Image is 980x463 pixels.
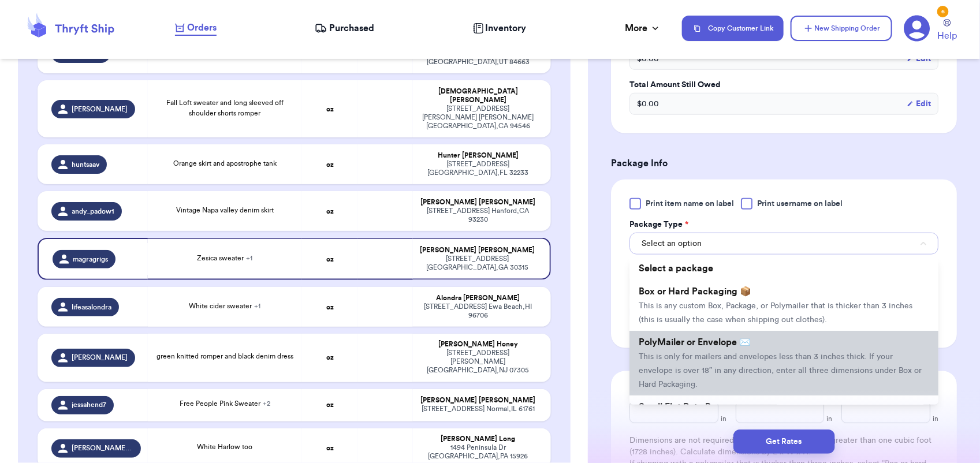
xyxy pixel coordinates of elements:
strong: oz [326,354,334,361]
button: Edit [907,53,931,65]
span: + 2 [263,401,270,408]
div: [STREET_ADDRESS] Hanford , CA 93230 [420,207,537,224]
button: Copy Customer Link [682,16,784,41]
span: Free People Pink Sweater [180,401,270,408]
span: White cider sweater [189,303,261,309]
div: 1494 Peninsula Dr [GEOGRAPHIC_DATA] , PA 15926 [420,444,537,461]
div: Hunter [PERSON_NAME] [420,151,537,160]
span: Zesica sweater [198,255,253,262]
span: jessahend7 [72,401,107,410]
div: [DEMOGRAPHIC_DATA] [PERSON_NAME] [420,87,537,104]
div: 6 [937,6,949,17]
strong: oz [326,106,334,113]
div: [PERSON_NAME] [PERSON_NAME] [420,397,537,405]
strong: oz [326,256,334,263]
button: Edit [907,98,931,110]
a: Purchased [315,21,374,35]
div: [PERSON_NAME] Honey [420,341,537,349]
span: Orders [187,21,217,35]
button: Get Rates [733,430,835,454]
span: [PERSON_NAME].[PERSON_NAME].7 [72,444,134,453]
span: Print item name on label [646,198,734,210]
a: Inventory [473,21,527,35]
div: [STREET_ADDRESS][PERSON_NAME] [PERSON_NAME][GEOGRAPHIC_DATA] , CA 94546 [420,104,537,130]
span: huntsaav [72,160,100,169]
button: New Shipping Order [791,16,892,41]
div: [STREET_ADDRESS] Ewa Beach , HI 96706 [420,303,537,320]
div: More [625,21,661,35]
strong: oz [326,445,334,452]
a: Orders [175,21,217,36]
span: $ 0.00 [637,98,659,110]
div: [STREET_ADDRESS] [GEOGRAPHIC_DATA] , GA 30315 [420,255,536,272]
span: This is only for mailers and envelopes less than 3 inches thick. If your envelope is over 18” in ... [639,353,922,389]
span: Select a package [639,264,713,273]
button: Select an option [629,233,938,255]
span: Purchased [329,21,374,35]
span: andy_padow1 [72,207,115,216]
strong: oz [326,402,334,409]
strong: oz [326,161,334,168]
span: PolyMailer or Envelope ✉️ [639,338,751,347]
span: $ 0.00 [637,53,659,65]
span: green knitted romper and black denim dress [156,353,293,360]
span: + 1 [255,303,261,309]
span: lifeasalondra [72,303,112,312]
div: [STREET_ADDRESS] [GEOGRAPHIC_DATA] , FL 32233 [420,160,537,177]
span: White Harlow too [198,444,253,451]
strong: oz [326,304,334,311]
a: 6 [904,15,930,42]
div: [STREET_ADDRESS][PERSON_NAME] [GEOGRAPHIC_DATA] , NJ 07305 [420,349,537,375]
span: Orange skirt and apostrophe tank [173,160,277,167]
span: Help [937,29,957,43]
span: Inventory [486,21,527,35]
span: + 1 [247,255,253,262]
div: [PERSON_NAME] [PERSON_NAME] [420,198,537,207]
span: in [721,414,726,423]
span: Fall Loft sweater and long sleeved off shoulder shorts romper [166,99,284,117]
span: magragrigs [73,255,109,264]
label: Package Type [629,219,688,230]
span: Select an option [642,238,702,249]
div: [PERSON_NAME] Long [420,435,537,444]
strong: oz [326,208,334,215]
span: Vintage Napa valley denim skirt [176,207,274,214]
h3: Package Info [611,156,957,170]
span: Print username on label [757,198,843,210]
span: [PERSON_NAME] [72,104,128,114]
a: Help [937,19,957,43]
span: [PERSON_NAME] [72,353,128,363]
span: Small Flat Rate Box [639,402,721,412]
span: in [933,414,938,423]
div: Alondra [PERSON_NAME] [420,294,537,303]
span: Box or Hard Packaging 📦 [639,287,751,296]
span: This is any custom Box, Package, or Polymailer that is thicker than 3 inches (this is usually the... [639,302,912,324]
div: [PERSON_NAME] [PERSON_NAME] [420,246,536,255]
span: in [826,414,832,423]
div: [STREET_ADDRESS] Normal , IL 61761 [420,405,537,414]
label: Total Amount Still Owed [629,79,938,91]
